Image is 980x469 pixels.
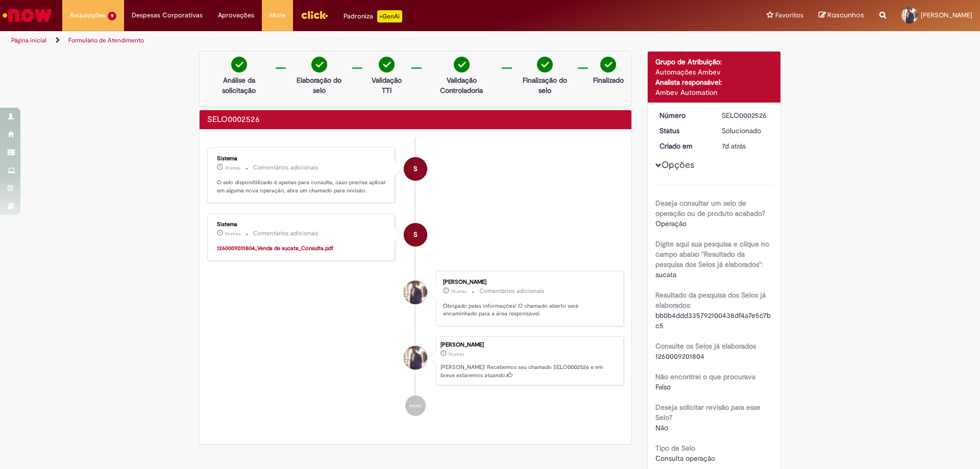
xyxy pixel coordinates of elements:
[451,288,467,294] time: 23/09/2025 16:48:53
[921,11,972,19] span: [PERSON_NAME]
[207,75,271,95] p: Análise da solicitação
[225,231,240,237] time: 23/09/2025 16:48:57
[225,231,240,237] span: 7d atrás
[379,57,395,72] img: check-circle-green.png
[377,10,402,22] p: +GenAi
[448,351,464,357] span: 7d atrás
[413,157,418,181] span: S
[655,372,755,381] b: Não encontrei o que procurava
[655,87,773,97] div: Ambev Automation
[451,288,467,294] span: 7d atrás
[722,141,769,151] div: 23/09/2025 16:48:53
[253,229,318,238] small: Comentários adicionais
[479,287,545,295] small: Comentários adicionais
[225,165,240,171] span: 7d atrás
[655,219,687,228] span: Operação
[593,75,624,85] p: Finalizado
[655,454,715,463] span: Consulta operação
[655,382,671,391] span: Falso
[440,363,618,379] p: [PERSON_NAME]! Recebemos seu chamado SELO0002526 e em breve estaremos atuando.
[207,115,260,125] h2: SELO0002526 Histórico de tíquete
[655,270,676,279] span: sucata
[367,75,406,95] p: Validação TTI
[443,302,613,318] p: Obrigado pelas informações! O chamado aberto será encaminhado para a área responsável.
[404,346,427,369] div: Gabriel Rodrigues Barao
[655,443,695,453] b: Tipo de Selo
[427,75,497,95] p: Validação Controladoria
[1,5,54,26] img: ServiceNow
[132,10,203,20] span: Despesas Corporativas
[217,179,387,194] p: O selo disponibilizado é apenas para consulta, caso precise aplicar em alguma nova operação, abra...
[819,11,864,20] a: Rascunhos
[655,352,704,361] span: 1260009201804
[655,423,668,432] span: Não
[600,57,616,72] img: check-circle-green.png
[404,223,427,246] div: System
[225,165,240,171] time: 23/09/2025 16:48:58
[722,110,769,120] div: SELO0002526
[269,10,285,20] span: More
[655,57,773,67] div: Grupo de Atribuição:
[655,239,769,269] b: Digite aqui sua pesquisa e clique no campo abaixo "Resultado da pesquisa dos Selos já elaborados":
[11,36,46,44] a: Página inicial
[655,311,771,330] span: bb0b4ddd335792100438df4a7e5c7bc5
[68,36,144,44] a: Formulário de Atendimento
[655,341,756,351] b: Consulte os Selos já elaborados
[413,223,418,247] span: S
[454,57,470,72] img: check-circle-green.png
[722,141,746,151] time: 23/09/2025 16:48:53
[301,7,328,22] img: click_logo_yellow_360x200.png
[70,10,106,20] span: Requisições
[218,10,254,20] span: Aprovações
[448,351,464,357] time: 23/09/2025 16:48:53
[722,126,769,136] div: Solucionado
[537,57,553,72] img: check-circle-green.png
[217,156,387,162] div: Sistema
[404,157,427,181] div: System
[722,141,746,151] span: 7d atrás
[655,290,766,310] b: Resultado da pesquisa dos Selos já elaborados:
[207,137,624,426] ul: Histórico de tíquete
[655,77,773,87] div: Analista responsável:
[655,403,761,422] b: Deseja solicitar revisão para esse Selo?
[404,281,427,304] div: Gabriel Rodrigues Barao
[775,10,803,20] span: Favoritos
[207,336,624,385] li: Gabriel Rodrigues Barao
[291,75,347,95] p: Elaboração do selo
[652,126,715,136] dt: Status
[8,31,646,50] ul: Trilhas de página
[655,199,765,218] b: Deseja consultar um selo de operação ou de produto acabado?
[827,10,864,20] span: Rascunhos
[253,163,318,172] small: Comentários adicionais
[517,75,572,95] p: Finalização do selo
[217,244,333,252] a: 1260009201804_Venda de sucata_Consulta.pdf
[311,57,327,72] img: check-circle-green.png
[231,57,247,72] img: check-circle-green.png
[655,67,773,77] div: Automações Ambev
[344,10,402,22] div: Padroniza
[108,12,116,20] span: 9
[652,141,715,151] dt: Criado em
[443,279,613,285] div: [PERSON_NAME]
[652,110,715,120] dt: Número
[217,221,387,228] div: Sistema
[440,342,618,348] div: [PERSON_NAME]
